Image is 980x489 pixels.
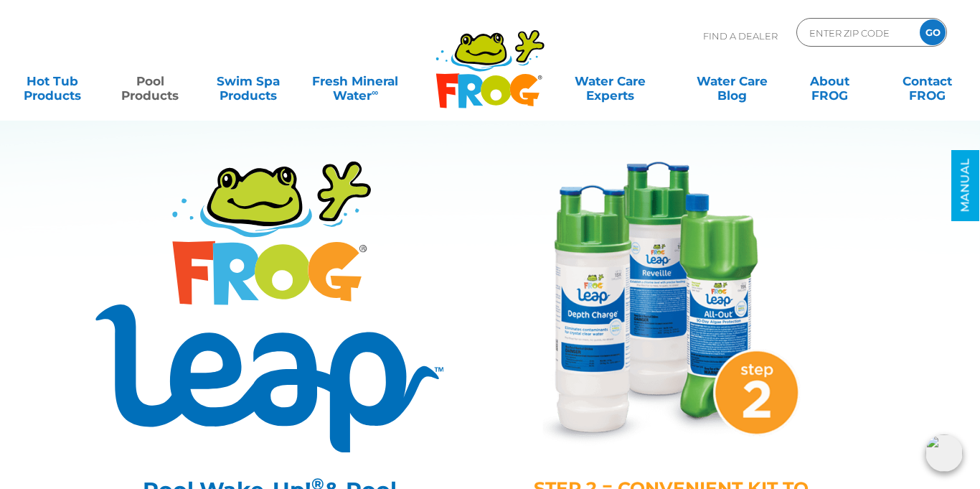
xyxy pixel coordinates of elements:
a: ContactFROG [890,67,966,96]
a: Fresh MineralWater∞ [308,67,403,96]
a: Swim SpaProducts [210,67,286,96]
a: AboutFROG [792,67,868,96]
p: Find A Dealer [703,18,778,54]
a: Water CareExperts [548,67,672,96]
a: Hot TubProducts [14,67,90,96]
a: PoolProducts [112,67,188,96]
img: Product Logo [95,162,443,452]
img: openIcon [925,434,963,472]
a: Water CareBlog [694,67,770,96]
input: Zip Code Form [808,22,905,43]
sup: ∞ [372,87,378,98]
a: MANUAL [951,150,979,221]
input: GO [920,19,946,45]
